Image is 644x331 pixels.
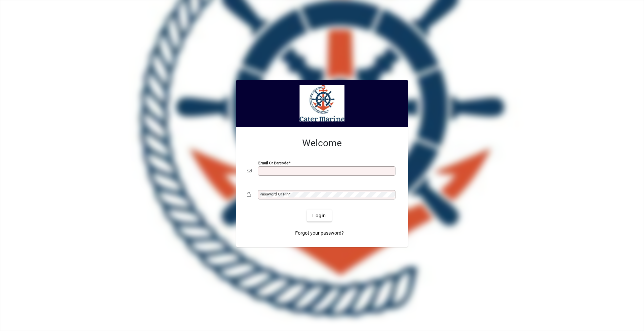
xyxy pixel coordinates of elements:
[307,210,331,222] button: Login
[260,192,288,196] mat-label: Password or Pin
[295,230,344,237] span: Forgot your password?
[292,227,346,239] a: Forgot your password?
[258,161,288,165] mat-label: Email or Barcode
[247,138,397,149] h2: Welcome
[312,212,326,219] span: Login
